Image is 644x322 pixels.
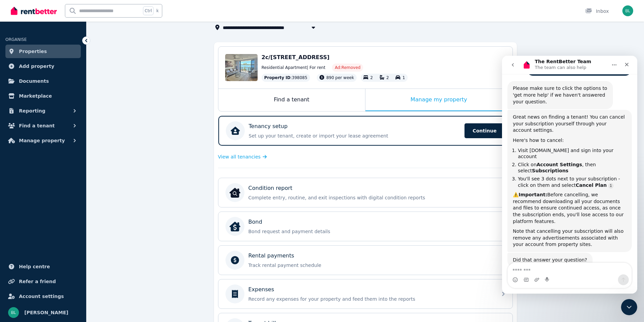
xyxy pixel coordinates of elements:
[5,89,81,103] a: Marketplace
[19,77,49,85] span: Documents
[402,75,405,80] span: 1
[218,153,267,160] a: View all tenancies
[248,184,292,192] p: Condition report
[24,308,68,317] span: [PERSON_NAME]
[248,194,493,201] p: Complete entry, routine, and exit inspections with digital condition reports
[262,74,310,82] div: : 398085
[8,307,19,318] img: Britt Lundgren
[218,246,512,275] a: Rental paymentsTrack rental payment schedule
[218,212,512,241] a: BondBondBond request and payment details
[264,75,291,80] span: Property ID
[218,116,512,146] a: Tenancy setupSet up your tenant, create or import your lease agreementContinue
[19,47,47,55] span: Properties
[5,260,81,273] a: Help centre
[5,104,81,118] button: Reporting
[335,65,360,70] span: Ad: Removed
[5,134,81,147] button: Manage property
[262,65,326,70] span: Residential Apartment | For rent
[19,137,65,145] span: Manage property
[248,252,294,260] p: Rental payments
[19,92,52,100] span: Marketplace
[262,54,330,60] span: 2c/[STREET_ADDRESS]
[143,6,153,15] span: Ctrl
[218,89,365,111] div: Find a tenant
[326,75,354,80] span: 890 per week
[464,123,505,138] span: Continue
[249,132,460,139] p: Set up your tenant, create or import your lease agreement
[5,290,81,303] a: Account settings
[248,286,274,294] p: Expenses
[386,75,389,80] span: 2
[5,74,81,88] a: Documents
[5,45,81,58] a: Properties
[5,275,81,288] a: Refer a friend
[370,75,373,80] span: 2
[11,6,57,16] img: RentBetter
[5,37,27,42] span: ORGANISE
[19,277,56,286] span: Refer a friend
[19,122,55,130] span: Find a tenant
[248,228,493,235] p: Bond request and payment details
[365,89,512,111] div: Manage my property
[248,218,262,226] p: Bond
[230,187,240,198] img: Condition report
[218,153,261,160] span: View all tenancies
[218,178,512,207] a: Condition reportCondition reportComplete entry, routine, and exit inspections with digital condit...
[5,59,81,73] a: Add property
[230,221,240,232] img: Bond
[622,5,633,16] img: Britt Lundgren
[19,107,45,115] span: Reporting
[249,122,288,130] p: Tenancy setup
[248,296,493,302] p: Record any expenses for your property and feed them into the reports
[621,299,637,315] iframe: Intercom live chat
[156,8,159,14] span: k
[5,119,81,132] button: Find a tenant
[218,279,512,308] a: ExpensesRecord any expenses for your property and feed them into the reports
[19,292,64,300] span: Account settings
[19,62,54,70] span: Add property
[502,56,637,294] iframe: Intercom live chat
[585,8,609,15] div: Inbox
[19,263,50,271] span: Help centre
[248,262,493,269] p: Track rental payment schedule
